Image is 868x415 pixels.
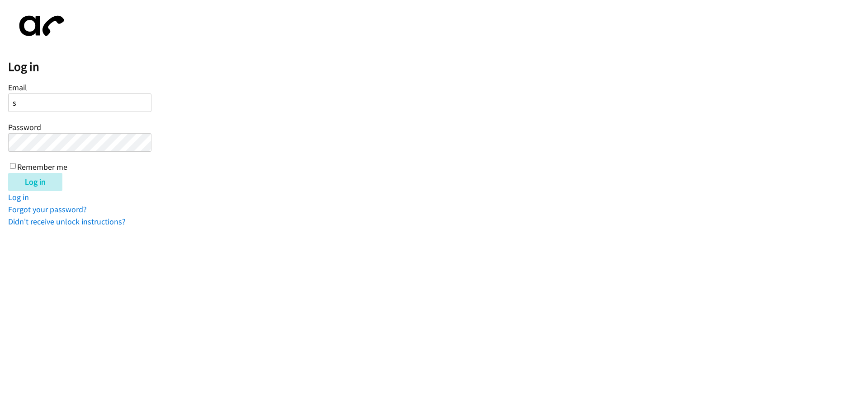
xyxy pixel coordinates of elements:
[8,192,29,202] a: Log in
[8,216,126,227] a: Didn't receive unlock instructions?
[8,8,71,44] img: aphone-8a226864a2ddd6a5e75d1ebefc011f4aa8f32683c2d82f3fb0802fe031f96514.svg
[17,162,67,172] label: Remember me
[8,173,62,191] input: Log in
[8,82,27,93] label: Email
[8,204,87,214] a: Forgot your password?
[8,59,868,75] h2: Log in
[8,122,41,132] label: Password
